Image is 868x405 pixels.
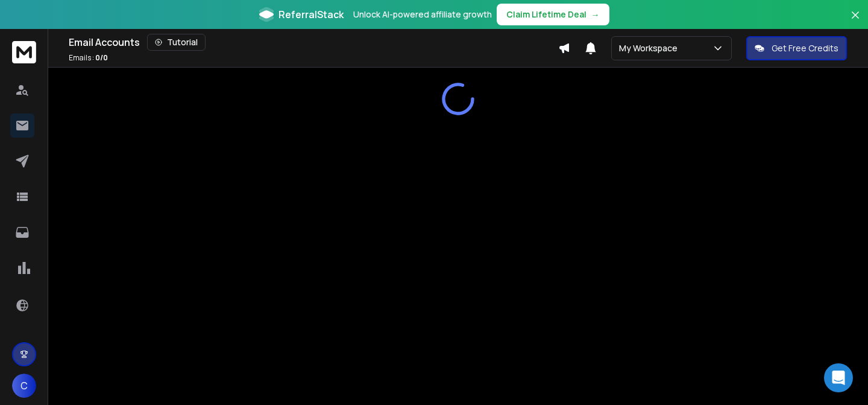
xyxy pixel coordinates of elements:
p: Emails : [69,53,108,63]
button: C [12,374,36,398]
span: 0 / 0 [95,53,108,63]
button: Claim Lifetime Deal→ [497,4,609,25]
p: Get Free Credits [772,42,838,54]
span: ReferralStack [278,7,344,22]
div: Open Intercom Messenger [824,363,853,392]
button: Get Free Credits [746,36,847,60]
p: My Workspace [619,42,682,54]
p: Unlock AI-powered affiliate growth [353,8,492,21]
span: → [591,8,600,21]
button: Tutorial [147,34,206,51]
div: Email Accounts [69,34,558,51]
button: Close banner [848,7,863,36]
